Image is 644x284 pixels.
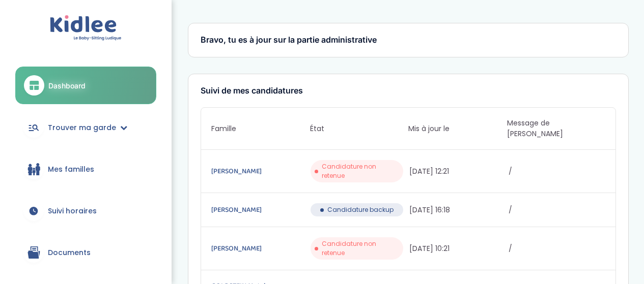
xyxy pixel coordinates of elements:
span: Documents [48,247,91,258]
a: [PERSON_NAME] [211,243,308,254]
a: Trouver ma garde [15,109,156,146]
span: [DATE] 10:21 [409,243,506,254]
span: Mis à jour le [408,123,507,134]
span: / [509,243,605,254]
span: Dashboard [48,80,86,91]
h3: Bravo, tu es à jour sur la partie administrative [201,36,616,45]
span: Famille [211,123,310,134]
span: État [310,123,408,134]
a: [PERSON_NAME] [211,166,308,177]
span: Candidature backup [327,205,394,214]
span: Mes familles [48,164,94,175]
a: [PERSON_NAME] [211,204,308,215]
a: Mes familles [15,151,156,187]
a: Dashboard [15,67,156,104]
span: Trouver ma garde [48,122,116,133]
span: Suivi horaires [48,206,97,216]
span: / [509,166,605,177]
span: [DATE] 12:21 [409,166,506,177]
a: Documents [15,234,156,271]
span: Candidature non retenue [322,162,399,180]
a: Suivi horaires [15,193,156,229]
h3: Suivi de mes candidatures [201,86,616,96]
span: / [509,205,605,215]
img: logo.svg [50,15,122,41]
span: [DATE] 16:18 [409,205,506,215]
span: Message de [PERSON_NAME] [507,118,605,139]
span: Candidature non retenue [322,239,399,258]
